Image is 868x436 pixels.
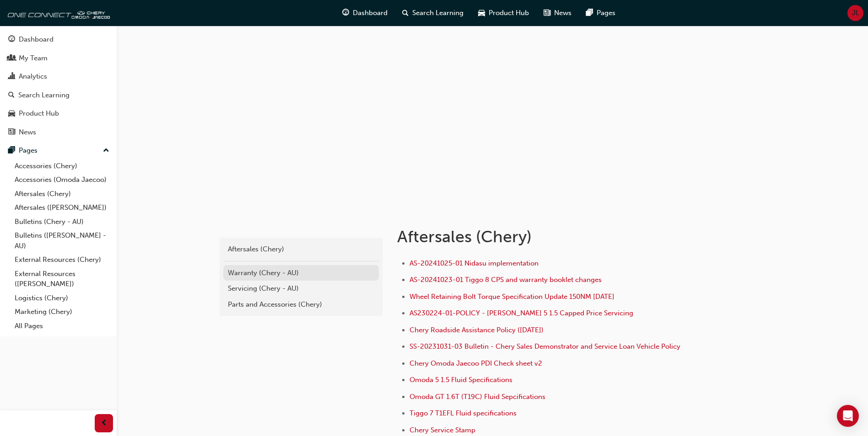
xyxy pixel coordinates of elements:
span: search-icon [8,91,15,100]
a: News [4,124,113,141]
span: news-icon [544,7,550,19]
a: guage-iconDashboard [335,4,395,22]
a: Omoda 5 1.5 Fluid Specifications [410,376,512,384]
span: pages-icon [586,7,593,19]
a: Omoda GT 1.6T (T19C) Fluid Sepcifications [410,393,545,401]
a: pages-iconPages [579,4,623,22]
div: Pages [19,145,38,156]
span: Product Hub [489,8,529,18]
div: Search Learning [18,90,70,101]
a: Wheel Retaining Bolt Torque Specification Update 150NM [DATE] [410,292,615,301]
span: prev-icon [101,418,108,429]
div: My Team [19,53,48,64]
a: Search Learning [4,87,113,104]
a: AS-20241025-01 Nidasu implementation [410,259,539,267]
button: Pages [4,142,113,159]
span: Pages [597,8,615,18]
img: oneconnect [5,4,110,22]
a: AS-20241023-01 Tiggo 8 CPS and warranty booklet changes [410,276,602,284]
span: pages-icon [8,147,15,155]
a: Warranty (Chery - AU) [223,265,379,281]
span: guage-icon [342,7,349,19]
span: Dashboard [353,8,388,18]
a: Dashboard [4,31,113,48]
a: Chery Service Stamp [410,426,475,434]
span: search-icon [402,7,409,19]
span: guage-icon [8,36,15,44]
a: Analytics [4,68,113,85]
div: Aftersales (Chery) [228,244,374,255]
div: Servicing (Chery - AU) [228,283,374,294]
div: News [19,127,36,138]
a: AS230224-01-POLICY - [PERSON_NAME] 5 1.5 Capped Price Servicing [410,309,633,317]
button: JL [847,5,863,21]
button: DashboardMy TeamAnalyticsSearch LearningProduct HubNews [4,29,113,142]
span: news-icon [8,128,15,137]
span: Search Learning [412,8,464,18]
a: External Resources (Chery) [11,253,113,267]
a: All Pages [11,319,113,333]
a: Logistics (Chery) [11,291,113,305]
a: Accessories (Omoda Jaecoo) [11,173,113,187]
span: News [554,8,571,18]
a: Accessories (Chery) [11,159,113,173]
a: External Resources ([PERSON_NAME]) [11,267,113,291]
a: Chery Roadside Assistance Policy ([DATE]) [410,326,544,334]
a: Bulletins (Chery - AU) [11,215,113,229]
h1: Aftersales (Chery) [397,227,697,247]
a: SS-20231031-03 Bulletin - Chery Sales Demonstrator and Service Loan Vehicle Policy [410,342,680,351]
span: chart-icon [8,73,15,81]
a: search-iconSearch Learning [395,4,471,22]
span: people-icon [8,54,15,63]
a: news-iconNews [536,4,579,22]
a: Bulletins ([PERSON_NAME] - AU) [11,229,113,253]
span: JL [852,8,859,18]
div: Parts and Accessories (Chery) [228,299,374,310]
div: Product Hub [19,108,59,119]
a: Servicing (Chery - AU) [223,281,379,297]
span: up-icon [103,145,109,157]
a: Tiggo 7 T1EFL Fluid specifications [410,409,517,417]
a: Aftersales ([PERSON_NAME]) [11,201,113,215]
span: car-icon [478,7,485,19]
div: Warranty (Chery - AU) [228,268,374,278]
a: Product Hub [4,105,113,122]
div: Dashboard [19,34,54,45]
a: Chery Omoda Jaecoo PDI Check sheet v2 [410,359,542,367]
a: My Team [4,50,113,67]
a: car-iconProduct Hub [471,4,536,22]
span: car-icon [8,110,15,118]
a: Aftersales (Chery) [11,187,113,201]
div: Analytics [19,71,47,82]
a: Parts and Accessories (Chery) [223,297,379,313]
a: Aftersales (Chery) [223,241,379,257]
div: Open Intercom Messenger [837,405,859,427]
a: Marketing (Chery) [11,305,113,319]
